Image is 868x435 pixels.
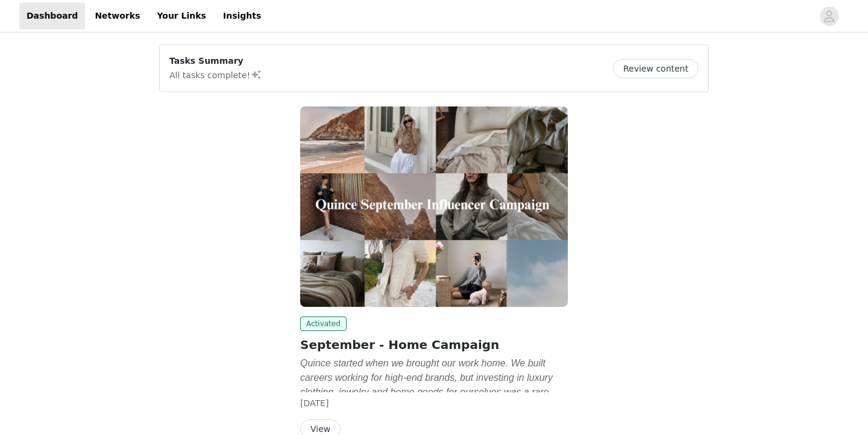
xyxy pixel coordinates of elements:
a: Your Links [149,2,213,29]
button: Review content [613,59,699,78]
h2: September - Home Campaign [300,336,568,354]
div: avatar [823,7,835,26]
img: Quince [300,106,568,307]
p: Tasks Summary [169,55,262,67]
p: All tasks complete! [169,67,262,82]
a: Insights [216,2,268,29]
a: Networks [87,2,147,29]
a: View [300,425,341,434]
span: [DATE] [300,398,329,408]
span: Activated [300,316,347,331]
a: Dashboard [19,2,85,29]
